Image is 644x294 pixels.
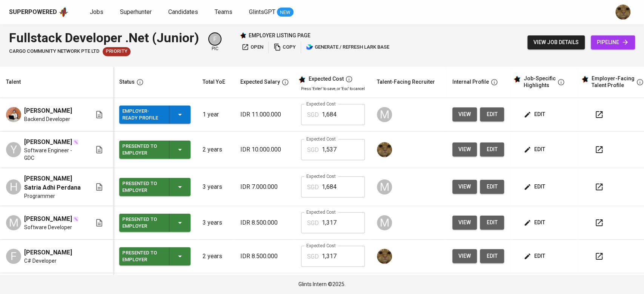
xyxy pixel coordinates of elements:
p: 3 years [203,218,228,227]
div: M [377,179,392,194]
span: Superhunter [120,8,152,15]
img: Glints Star [240,32,246,39]
span: edit [486,145,498,154]
span: edit [486,251,498,261]
div: F [6,249,21,264]
span: edit [486,182,498,191]
a: Superhunter [120,8,153,17]
a: edit [480,216,504,230]
img: glints_star.svg [513,75,521,83]
button: edit [522,249,548,263]
a: Superpoweredapp logo [9,6,69,18]
span: view [458,218,471,227]
span: Teams [215,8,232,15]
span: edit [525,182,545,191]
span: C# Developer [24,257,57,265]
img: app logo [58,6,69,18]
img: ec6c0910-f960-4a00-a8f8-c5744e41279e.jpg [615,5,630,20]
span: [PERSON_NAME] [24,248,72,257]
p: SGD [307,219,319,228]
button: view [452,142,477,156]
span: edit [525,251,545,261]
span: edit [525,110,545,119]
button: Presented to Employer [119,214,191,232]
button: view [452,249,477,263]
img: magic_wand.svg [73,139,79,145]
a: Candidates [168,8,200,17]
span: view [458,110,471,119]
p: IDR 11.000.000 [240,110,289,119]
div: Expected Salary [240,77,280,87]
a: edit [480,180,504,194]
span: edit [486,218,498,227]
p: IDR 8.500.000 [240,218,289,227]
img: glints_star.svg [298,76,306,83]
p: employer listing page [249,32,310,39]
button: edit [480,107,504,121]
p: 3 years [203,182,228,191]
span: [PERSON_NAME] [24,214,72,224]
a: edit [480,249,504,263]
span: pipeline [597,38,629,47]
div: Presented to Employer [122,214,163,231]
div: Presented to Employer [122,179,163,195]
span: edit [525,218,545,227]
button: Employer-Ready Profile [119,106,191,124]
p: Press 'Enter' to save, or 'Esc' to cancel [301,86,365,92]
p: 2 years [203,145,228,154]
div: Fullstack Developer .Net (Junior) [9,29,199,47]
div: New Job received from Demand Team [103,47,131,56]
div: H [6,179,21,194]
div: Presented to Employer [122,248,163,265]
button: edit [522,216,548,230]
button: view [452,107,477,121]
a: pipeline [591,35,635,49]
span: edit [525,145,545,154]
button: view [452,216,477,230]
img: glints_star.svg [581,75,589,83]
div: Y [6,142,21,157]
img: ec6c0910-f960-4a00-a8f8-c5744e41279e.jpg [377,142,392,157]
button: lark generate / refresh lark base [304,41,391,53]
span: edit [486,110,498,119]
span: Software Engineer - GDC [24,147,83,162]
span: GlintsGPT [249,8,275,15]
span: cargo community network pte ltd [9,48,100,55]
div: M [377,107,392,122]
img: ec6c0910-f960-4a00-a8f8-c5744e41279e.jpg [377,249,392,264]
span: Candidates [168,8,198,15]
div: Presented to Employer [122,141,163,158]
div: Talent [6,77,21,87]
span: [PERSON_NAME] Satria Adhi Perdana [24,174,83,192]
p: SGD [307,183,319,192]
div: Employer-Facing Talent Profile [592,75,635,89]
div: F [208,32,221,46]
div: Superpowered [9,8,57,17]
button: open [240,41,265,53]
div: Status [119,77,135,87]
button: Presented to Employer [119,178,191,196]
div: Expected Cost [309,76,344,83]
span: [PERSON_NAME] [24,138,72,147]
p: IDR 7.000.000 [240,182,289,191]
img: magic_wand.svg [73,216,79,222]
p: SGD [307,252,319,261]
button: Presented to Employer [119,247,191,265]
div: Job-Specific Highlights [524,75,556,89]
a: Teams [215,8,234,17]
button: view [452,180,477,194]
div: pic [208,32,221,52]
span: [PERSON_NAME] [24,106,72,115]
span: Programmer [24,192,55,200]
button: edit [522,180,548,194]
p: 1 year [203,110,228,119]
div: Talent-Facing Recruiter [377,77,435,87]
button: edit [522,142,548,156]
img: lark [306,43,314,51]
span: view [458,145,471,154]
span: Software Developer [24,224,72,231]
span: NEW [277,9,294,16]
img: Mathew Judianto [6,107,21,122]
span: Priority [103,48,131,55]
